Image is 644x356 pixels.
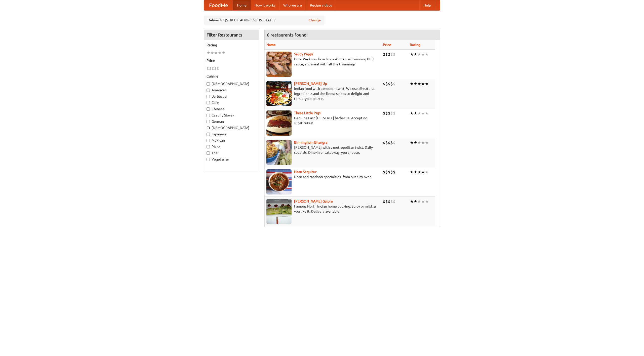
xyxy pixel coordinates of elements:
[385,199,388,204] li: $
[294,82,327,86] b: [PERSON_NAME] Up
[425,110,429,116] li: ★
[417,140,421,145] li: ★
[207,133,210,136] input: Japanese
[218,50,222,56] li: ★
[410,169,414,175] li: ★
[421,169,425,175] li: ★
[383,199,385,204] li: $
[390,52,393,57] li: $
[207,158,210,161] input: Vegetarian
[207,89,210,92] input: American
[266,204,379,214] p: Famous North Indian home cooking. Spicy or mild, as you like it. Delivery available.
[266,169,292,194] img: naansequitur.jpg
[414,52,417,57] li: ★
[390,169,393,175] li: $
[266,110,292,136] img: littlepigs.jpg
[421,199,425,204] li: ★
[266,145,379,155] p: [PERSON_NAME] with a metropolitan twist. Daily specials. Dine-in or takeaway, you choose.
[267,32,308,37] ng-pluralize: 6 restaurants found!
[207,81,256,86] label: [DEMOGRAPHIC_DATA]
[385,169,388,175] li: $
[425,52,429,57] li: ★
[410,199,414,204] li: ★
[207,95,210,98] input: Barbecue
[306,0,336,10] a: Recipe videos
[266,86,379,101] p: Indian food with a modern twist. We use all-natural ingredients and the finest spices to delight ...
[294,111,320,115] a: Three Little Pigs
[207,138,256,143] label: Mexican
[393,169,395,175] li: $
[266,81,292,106] img: curryup.jpg
[212,66,214,71] li: $
[207,139,210,142] input: Mexican
[207,114,210,117] input: Czech / Slovak
[266,199,292,224] img: currygalore.jpg
[207,120,210,123] input: German
[294,140,327,144] a: Birmingham Bhangra
[217,66,219,71] li: $
[425,169,429,175] li: ★
[388,140,390,145] li: $
[417,169,421,175] li: ★
[214,50,218,56] li: ★
[207,113,256,118] label: Czech / Slovak
[207,151,210,155] input: Thai
[209,66,212,71] li: $
[210,50,214,56] li: ★
[425,140,429,145] li: ★
[388,199,390,204] li: $
[207,125,256,130] label: [DEMOGRAPHIC_DATA]
[207,82,210,86] input: [DEMOGRAPHIC_DATA]
[207,94,256,99] label: Barbecue
[383,52,385,57] li: $
[207,126,210,130] input: [DEMOGRAPHIC_DATA]
[207,50,210,56] li: ★
[385,81,388,87] li: $
[385,110,388,116] li: $
[388,110,390,116] li: $
[410,43,420,47] a: Rating
[417,52,421,57] li: ★
[414,169,417,175] li: ★
[207,150,256,155] label: Thai
[222,50,225,56] li: ★
[421,110,425,116] li: ★
[383,110,385,116] li: $
[390,140,393,145] li: $
[385,52,388,57] li: $
[294,52,313,56] a: Saucy Piggy
[421,52,425,57] li: ★
[207,157,256,162] label: Vegetarian
[393,81,395,87] li: $
[388,169,390,175] li: $
[207,58,256,63] h5: Price
[414,140,417,145] li: ★
[294,170,316,174] a: Naan Sequitur
[207,100,256,105] label: Cafe
[419,0,435,10] a: Help
[425,81,429,87] li: ★
[309,18,321,23] a: Change
[414,81,417,87] li: ★
[390,110,393,116] li: $
[414,199,417,204] li: ★
[207,88,256,93] label: American
[207,106,256,111] label: Chinese
[390,81,393,87] li: $
[421,81,425,87] li: ★
[207,144,256,149] label: Pizza
[204,0,233,10] a: FoodMe
[233,0,251,10] a: Home
[417,110,421,116] li: ★
[410,81,414,87] li: ★
[266,57,379,67] p: Pork. We know how to cook it. Award-winning BBQ sauce, and meat with all the trimmings.
[383,43,391,47] a: Price
[383,169,385,175] li: $
[393,140,395,145] li: $
[266,115,379,126] p: Genuine East [US_STATE] barbecue. Accept no substitutes!
[383,81,385,87] li: $
[207,119,256,124] label: German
